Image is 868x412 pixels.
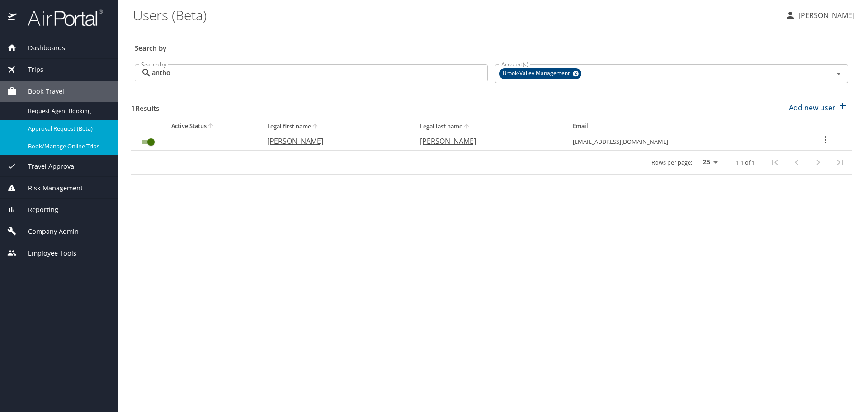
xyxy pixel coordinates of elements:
[796,10,854,21] p: [PERSON_NAME]
[17,183,83,193] span: Risk Management
[651,160,692,166] p: Rows per page:
[17,65,43,75] span: Trips
[17,86,64,96] span: Book Travel
[566,133,800,150] td: [EMAIL_ADDRESS][DOMAIN_NAME]
[789,102,835,113] p: Add new user
[28,142,108,151] span: Book/Manage Online Trips
[311,123,320,131] button: sort
[736,160,755,166] p: 1-1 of 1
[18,9,103,27] img: airportal-logo.png
[781,7,858,24] button: [PERSON_NAME]
[696,156,721,169] select: rows per page
[17,227,79,237] span: Company Admin
[17,205,58,215] span: Reporting
[267,136,402,147] p: [PERSON_NAME]
[131,120,852,175] table: User Search Table
[133,1,778,29] h1: Users (Beta)
[152,64,488,81] input: Search by name or email
[499,69,575,78] span: Brook-Valley Management
[832,67,845,80] button: Open
[8,9,18,27] img: icon-airportal.png
[462,123,472,131] button: sort
[28,107,108,115] span: Request Agent Booking
[566,120,800,133] th: Email
[17,248,76,258] span: Employee Tools
[420,136,555,147] p: [PERSON_NAME]
[17,43,65,53] span: Dashboards
[131,98,159,114] h3: 1 Results
[17,161,76,171] span: Travel Approval
[413,120,566,133] th: Legal last name
[131,120,260,133] th: Active Status
[260,120,413,133] th: Legal first name
[28,124,108,133] span: Approval Request (Beta)
[499,68,581,79] div: Brook-Valley Management
[785,98,852,118] button: Add new user
[135,38,848,53] h3: Search by
[207,122,216,131] button: sort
